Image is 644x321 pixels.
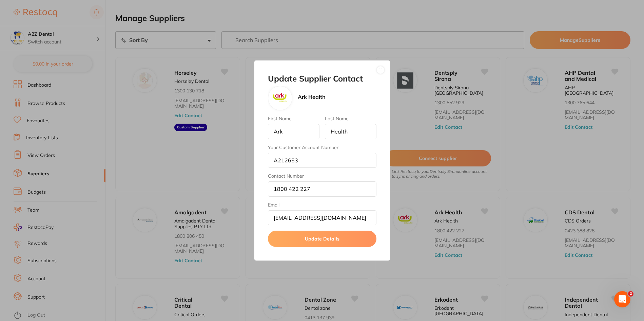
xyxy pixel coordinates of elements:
label: Contact Number [268,173,376,179]
p: Ark Health [298,94,326,100]
button: Update Details [268,231,376,247]
label: Last Name [325,116,376,121]
iframe: Intercom live chat [614,291,630,307]
img: Ark Health [272,92,288,104]
label: Your Customer Account Number [268,145,376,150]
label: Email [268,202,376,208]
label: First Name [268,116,319,121]
h2: Update Supplier Contact [268,74,376,84]
span: 2 [628,291,633,297]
